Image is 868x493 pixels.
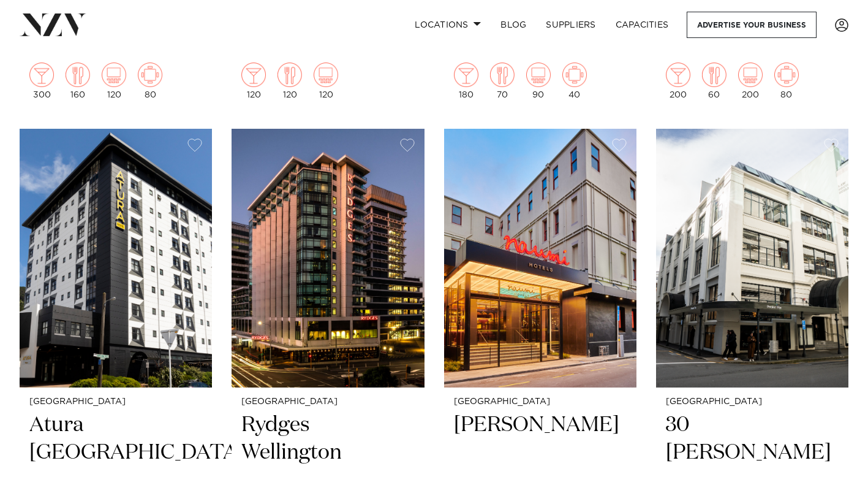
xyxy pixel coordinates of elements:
[702,63,726,87] img: dining.png
[490,63,515,99] div: 70
[490,63,515,87] img: dining.png
[66,63,90,87] img: dining.png
[277,63,302,99] div: 120
[29,397,202,407] small: [GEOGRAPHIC_DATA]
[241,397,414,407] small: [GEOGRAPHIC_DATA]
[738,63,763,87] img: theatre.png
[491,12,536,38] a: BLOG
[454,397,627,407] small: [GEOGRAPHIC_DATA]
[314,63,338,99] div: 120
[138,63,162,99] div: 80
[774,63,799,87] img: meeting.png
[241,63,266,99] div: 120
[562,63,587,87] img: meeting.png
[687,12,817,38] a: Advertise your business
[606,12,679,38] a: Capacities
[562,63,587,99] div: 40
[29,63,54,87] img: cocktail.png
[702,63,726,99] div: 60
[102,63,126,99] div: 120
[666,63,690,87] img: cocktail.png
[138,63,162,87] img: meeting.png
[666,63,690,99] div: 200
[277,63,302,87] img: dining.png
[102,63,126,87] img: theatre.png
[526,63,551,99] div: 90
[774,63,799,99] div: 80
[666,397,839,407] small: [GEOGRAPHIC_DATA]
[314,63,338,87] img: theatre.png
[405,12,491,38] a: Locations
[526,63,551,87] img: theatre.png
[66,63,90,99] div: 160
[454,63,478,99] div: 180
[454,63,478,87] img: cocktail.png
[241,63,266,87] img: cocktail.png
[536,12,605,38] a: SUPPLIERS
[738,63,763,99] div: 200
[20,13,86,36] img: nzv-logo.png
[29,63,54,99] div: 300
